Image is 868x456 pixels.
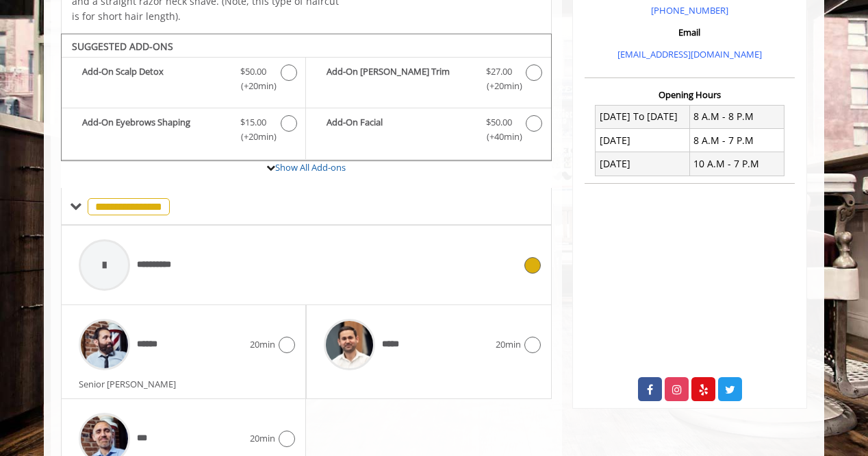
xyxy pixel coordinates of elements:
[61,34,552,161] div: The Made Man Senior Barber Haircut Add-onS
[596,105,690,128] td: [DATE] To [DATE]
[233,79,274,93] span: (+20min )
[250,431,275,446] span: 20min
[275,161,346,173] a: Show All Add-ons
[585,90,795,99] h3: Opening Hours
[651,4,728,16] a: [PHONE_NUMBER]
[68,115,298,147] label: Add-On Eyebrows Shaping
[596,129,690,152] td: [DATE]
[240,115,266,130] span: $15.00
[327,115,472,144] b: Add-On Facial
[79,378,183,390] span: Senior [PERSON_NAME]
[82,115,227,144] b: Add-On Eyebrows Shaping
[486,64,512,79] span: $27.00
[478,79,519,93] span: (+20min )
[233,130,274,144] span: (+20min )
[82,64,227,93] b: Add-On Scalp Detox
[327,64,472,93] b: Add-On [PERSON_NAME] Trim
[689,129,784,152] td: 8 A.M - 7 P.M
[689,105,784,128] td: 8 A.M - 8 P.M
[588,27,791,37] h3: Email
[313,115,544,147] label: Add-On Facial
[313,64,544,97] label: Add-On Beard Trim
[250,337,275,352] span: 20min
[72,40,173,53] b: SUGGESTED ADD-ONS
[486,115,512,130] span: $50.00
[240,64,266,79] span: $50.00
[496,337,521,352] span: 20min
[68,64,298,97] label: Add-On Scalp Detox
[478,130,519,144] span: (+40min )
[689,152,784,176] td: 10 A.M - 7 P.M
[617,48,762,60] a: [EMAIL_ADDRESS][DOMAIN_NAME]
[596,152,690,176] td: [DATE]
